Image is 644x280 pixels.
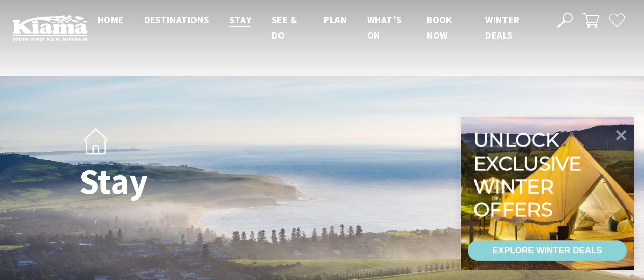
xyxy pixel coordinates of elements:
[324,14,347,26] span: Plan
[427,14,452,41] span: Book now
[473,129,586,221] div: Unlock exclusive winter offers
[272,14,297,41] span: See & Do
[144,14,209,26] span: Destinations
[79,162,367,201] h1: Stay
[88,12,546,43] nav: Main Menu
[98,14,124,26] span: Home
[492,240,602,261] div: EXPLORE WINTER DEALS
[485,14,519,41] span: Winter Deals
[229,14,251,26] span: Stay
[367,14,401,41] span: What’s On
[468,240,627,261] a: EXPLORE WINTER DEALS
[12,15,88,41] img: Kiama Logo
